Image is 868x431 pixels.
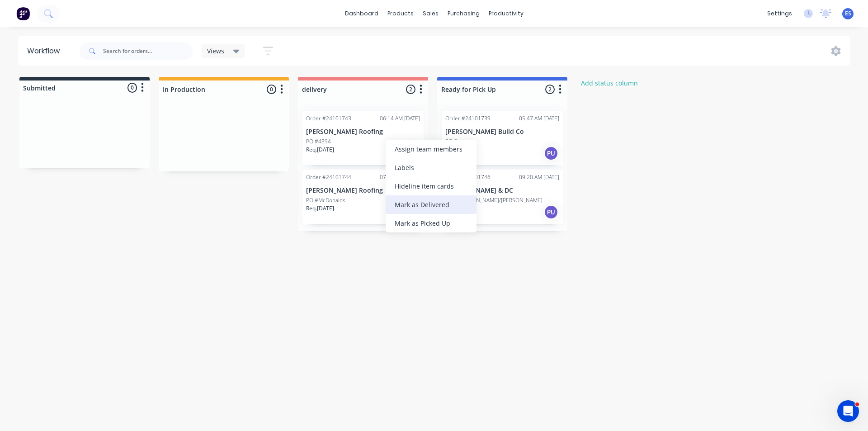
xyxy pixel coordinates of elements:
p: PO #4394 [306,137,331,146]
div: Workflow [27,46,64,57]
img: Factory [16,7,30,20]
div: Mark as Picked Up [386,214,476,232]
div: PU [544,146,558,161]
div: PU [544,205,558,219]
div: sales [418,7,443,20]
div: 05:47 AM [DATE] [519,114,559,123]
div: Mark as Delivered [386,195,476,214]
p: [PERSON_NAME] Roofing [306,128,420,136]
div: 06:14 AM [DATE] [380,114,420,123]
div: Order #2410174609:20 AM [DATE][PERSON_NAME] & DCPO #[PERSON_NAME]/[PERSON_NAME]Req.[DATE]PU [442,170,563,224]
p: PO #McDonalds [306,196,345,204]
div: productivity [484,7,528,20]
p: [PERSON_NAME] Build Co [445,128,559,136]
p: PO # [445,137,458,146]
div: Order #24101744 [306,173,351,181]
span: Views [207,46,224,56]
div: Order #2410173905:47 AM [DATE][PERSON_NAME] Build CoPO #Req.[DATE]PU [442,111,563,165]
div: Order #2410174407:23 AM [DATE][PERSON_NAME] RoofingPO #McDonaldsReq.[DATE]Del [302,170,424,224]
span: ES [845,9,851,18]
input: Search for orders... [103,42,193,60]
div: 09:20 AM [DATE] [519,173,559,181]
p: [PERSON_NAME] & DC [445,187,559,194]
a: dashboard [340,7,383,20]
div: Hide line item cards [386,177,476,195]
p: Req. [DATE] [306,204,334,213]
div: Order #2410174306:14 AM [DATE][PERSON_NAME] RoofingPO #4394Req.[DATE]Del [302,111,424,165]
p: [PERSON_NAME] Roofing [306,187,420,194]
p: Req. [DATE] [306,146,334,154]
div: Order #24101743 [306,114,351,123]
div: purchasing [443,7,484,20]
div: Labels [386,158,476,177]
div: 07:23 AM [DATE] [380,173,420,181]
div: Assign team members [386,140,476,158]
iframe: Intercom live chat [837,400,859,422]
div: products [383,7,418,20]
div: Order #24101739 [445,114,491,123]
p: PO #[PERSON_NAME]/[PERSON_NAME] [445,196,542,204]
div: settings [763,7,797,20]
button: Add status column [576,77,643,89]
